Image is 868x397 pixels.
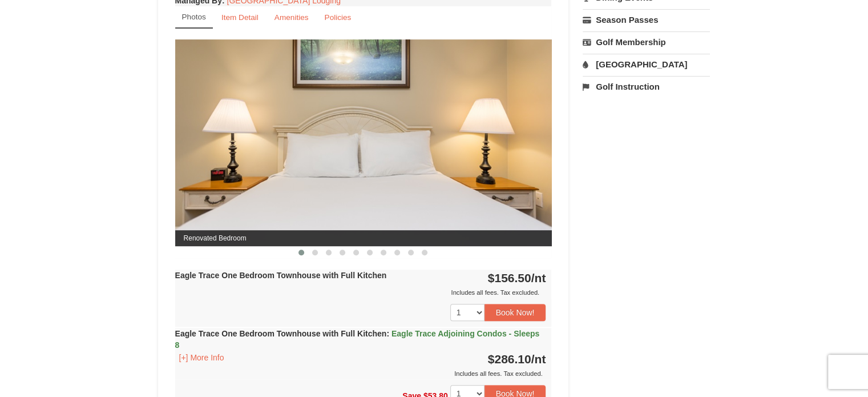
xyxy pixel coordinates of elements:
a: Season Passes [583,9,710,30]
strong: Eagle Trace One Bedroom Townhouse with Full Kitchen [175,271,387,280]
a: Photos [175,6,213,29]
span: $286.10 [488,352,531,366]
span: /nt [531,352,546,366]
small: Photos [182,13,206,21]
small: Amenities [274,13,309,22]
strong: $156.50 [488,271,546,284]
a: Amenities [267,6,316,29]
span: : [386,329,389,338]
a: Golf Membership [583,31,710,53]
small: Policies [324,13,351,22]
span: Renovated Bedroom [175,230,552,246]
small: Item Detail [221,13,259,22]
a: Item Detail [214,6,266,29]
a: Golf Instruction [583,76,710,97]
div: Includes all fees. Tax excluded. [175,368,546,379]
strong: Eagle Trace One Bedroom Townhouse with Full Kitchen [175,329,540,350]
a: [GEOGRAPHIC_DATA] [583,54,710,75]
img: Renovated Bedroom [175,39,552,246]
button: Book Now! [485,304,546,321]
button: [+] More Info [175,351,228,364]
div: Includes all fees. Tax excluded. [175,287,546,298]
span: /nt [531,271,546,284]
a: Policies [317,6,358,29]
